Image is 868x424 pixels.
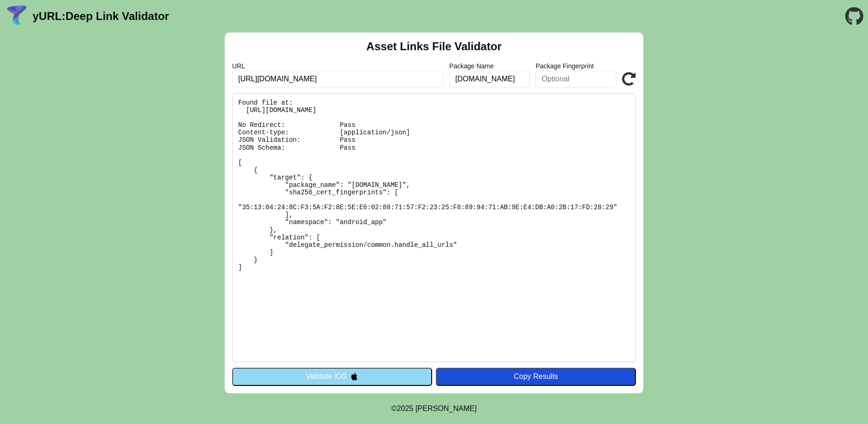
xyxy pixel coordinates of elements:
[397,404,414,412] span: 2025
[449,71,530,87] input: Optional
[232,71,444,87] input: Required
[232,93,636,362] pre: Found file at: [URL][DOMAIN_NAME] No Redirect: Pass Content-type: [application/json] JSON Validat...
[350,372,358,380] img: appleIcon.svg
[415,404,477,412] a: Michael Ibragimchayev's Personal Site
[232,62,444,70] label: URL
[232,368,432,385] button: Validate iOS
[33,10,169,23] a: yURL:Deep Link Validator
[5,4,29,28] img: yURL Logo
[436,368,636,385] button: Copy Results
[367,40,502,53] h2: Asset Links File Validator
[535,71,616,87] input: Optional
[441,372,631,381] div: Copy Results
[391,393,476,424] footer: ©
[449,62,530,70] label: Package Name
[535,62,616,70] label: Package Fingerprint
